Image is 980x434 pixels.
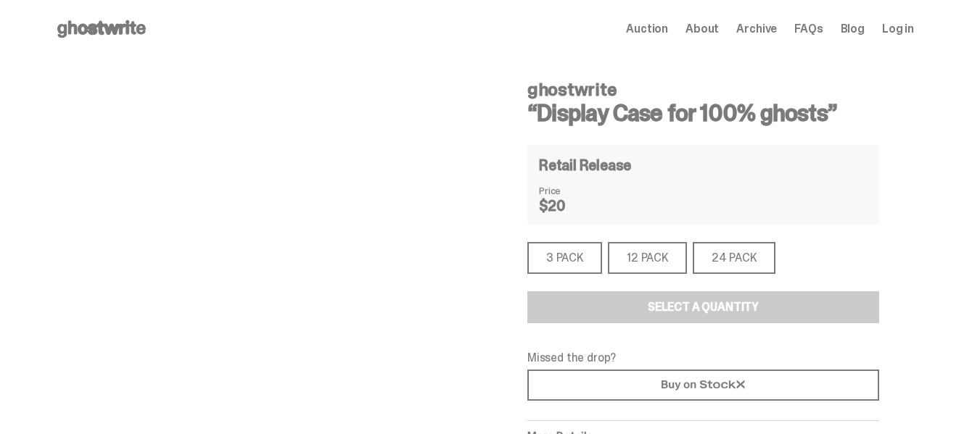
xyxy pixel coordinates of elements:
a: Log in [882,23,914,35]
a: Auction [626,23,668,35]
div: 3 PACK [527,242,602,274]
button: Select a Quantity [527,291,879,323]
h4: ghostwrite [527,81,879,99]
h3: “Display Case for 100% ghosts” [527,101,879,125]
div: 12 PACK [608,242,687,274]
h4: Retail Release [539,158,631,172]
a: About [685,23,719,35]
a: Blog [841,23,865,35]
p: Missed the drop? [527,352,879,364]
dt: Price [539,185,612,196]
a: Archive [736,23,777,35]
dd: $20 [539,199,612,213]
div: Select a Quantity [648,301,759,313]
a: FAQs [794,23,823,35]
div: 24 PACK [693,242,775,274]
